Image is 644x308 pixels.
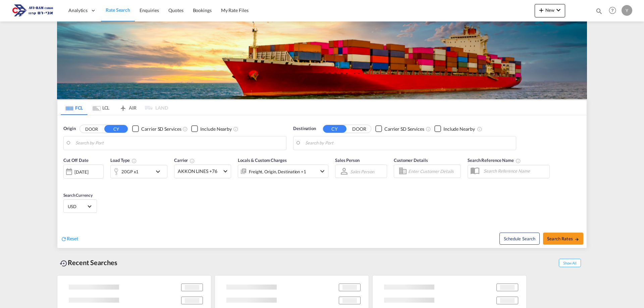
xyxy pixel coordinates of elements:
div: Help [607,5,622,17]
input: Search by Port [305,138,513,148]
md-tab-item: LCL [88,100,114,115]
md-icon: icon-chevron-down [154,168,165,176]
span: Destination [293,125,316,132]
md-icon: icon-information-outline [131,158,137,164]
span: Reset [67,236,78,241]
md-tab-item: AIR [114,100,141,115]
img: LCL+%26+FCL+BACKGROUND.png [57,21,587,99]
md-pagination-wrapper: Use the left and right arrow keys to navigate between tabs [61,100,168,115]
span: Help [607,5,618,16]
span: Enquiries [140,7,159,13]
input: Enter Customer Details [408,166,459,176]
button: icon-plus 400-fgNewicon-chevron-down [535,4,565,17]
span: Locals & Custom Charges [238,158,287,163]
md-select: Sales Person [350,167,375,176]
div: 20GP x1 [121,167,139,176]
span: My Rate Files [221,7,249,13]
md-icon: The selected Trucker/Carrierwill be displayed in the rate results If the rates are from another f... [190,158,195,164]
div: [DATE] [63,165,104,179]
img: 166978e0a5f911edb4280f3c7a976193.png [10,3,55,18]
md-tab-item: FCL [61,100,88,115]
md-icon: icon-arrow-right [575,237,579,242]
md-select: Select Currency: $ USDUnited States Dollar [67,201,93,211]
button: Search Ratesicon-arrow-right [543,233,583,245]
button: Note: By default Schedule search will only considerorigin ports, destination ports and cut off da... [499,233,540,245]
div: Carrier SD Services [384,126,424,132]
div: Freight Origin Destination Factory Stuffing [249,167,306,176]
div: [DATE] [74,169,88,175]
button: DOOR [80,125,103,133]
span: USD [68,203,87,209]
span: Load Type [110,158,137,163]
div: Include Nearby [443,126,475,132]
div: 20GP x1icon-chevron-down [110,165,167,178]
div: Origin DOOR CY Checkbox No InkUnchecked: Search for CY (Container Yard) services for all selected... [57,115,587,248]
span: Carrier [174,158,195,163]
span: Search Rates [547,236,579,241]
md-icon: icon-airplane [119,104,127,109]
md-icon: icon-magnify [595,7,603,15]
div: Y [622,5,632,16]
md-checkbox: Checkbox No Ink [191,125,232,132]
span: Rate Search [106,7,130,13]
input: Search by Port [75,138,283,148]
md-icon: Your search will be saved by the below given name [516,158,521,164]
span: Search Currency [63,193,93,198]
md-checkbox: Checkbox No Ink [375,125,424,132]
input: Search Reference Name [480,166,549,176]
div: icon-refreshReset [61,235,78,243]
div: Recent Searches [57,255,120,270]
button: DOOR [347,125,371,133]
span: New [537,7,562,13]
button: CY [104,125,128,133]
div: Carrier SD Services [141,126,181,132]
md-checkbox: Checkbox No Ink [434,125,475,132]
div: icon-magnify [595,7,603,17]
md-checkbox: Checkbox No Ink [132,125,181,132]
span: Sales Person [335,158,360,163]
md-icon: icon-chevron-down [318,167,326,175]
md-icon: icon-chevron-down [554,6,562,14]
span: AKKON LINES +76 [178,168,221,175]
div: Freight Origin Destination Factory Stuffingicon-chevron-down [238,165,328,178]
md-icon: icon-plus 400-fg [537,6,545,14]
md-datepicker: Select [63,178,68,187]
md-icon: Unchecked: Ignores neighbouring ports when fetching rates.Checked : Includes neighbouring ports w... [233,126,238,132]
span: Show All [559,259,581,267]
span: Bookings [193,7,212,13]
md-icon: Unchecked: Ignores neighbouring ports when fetching rates.Checked : Includes neighbouring ports w... [477,126,482,132]
span: Search Reference Name [468,158,521,163]
span: Cut Off Date [63,158,89,163]
md-icon: icon-backup-restore [60,259,68,267]
span: Origin [63,125,75,132]
span: Analytics [68,7,88,14]
div: Include Nearby [200,126,232,132]
span: Quotes [168,7,183,13]
md-icon: Unchecked: Search for CY (Container Yard) services for all selected carriers.Checked : Search for... [182,126,188,132]
md-icon: Unchecked: Search for CY (Container Yard) services for all selected carriers.Checked : Search for... [426,126,431,132]
md-icon: icon-refresh [61,236,67,242]
button: CY [323,125,346,133]
span: Customer Details [394,158,428,163]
